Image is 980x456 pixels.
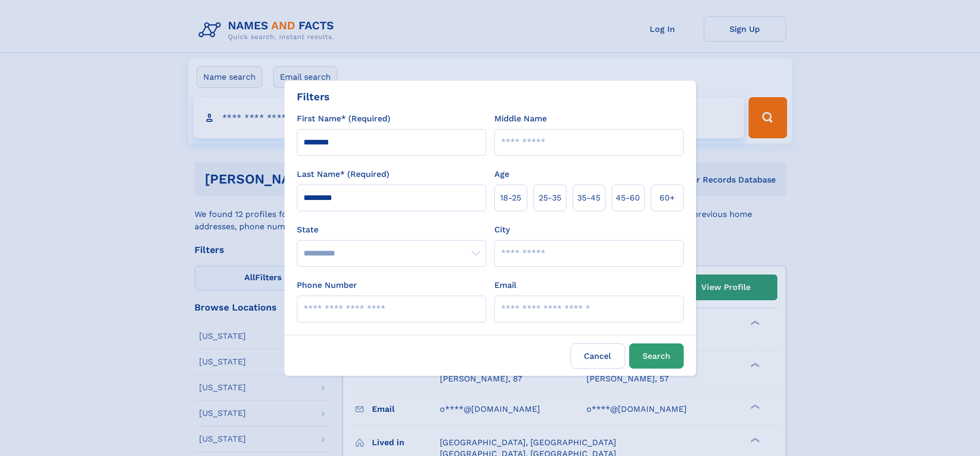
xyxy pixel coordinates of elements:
[660,192,675,204] span: 60+
[494,279,516,291] label: Email
[297,168,389,180] label: Last Name* (Required)
[297,279,357,291] label: Phone Number
[571,343,625,369] label: Cancel
[629,343,684,369] button: Search
[297,113,390,125] label: First Name* (Required)
[500,192,521,204] span: 18‑25
[494,168,509,180] label: Age
[577,192,600,204] span: 35‑45
[539,192,561,204] span: 25‑35
[616,192,640,204] span: 45‑60
[297,224,486,236] label: State
[494,224,510,236] label: City
[494,113,547,125] label: Middle Name
[297,89,330,104] div: Filters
